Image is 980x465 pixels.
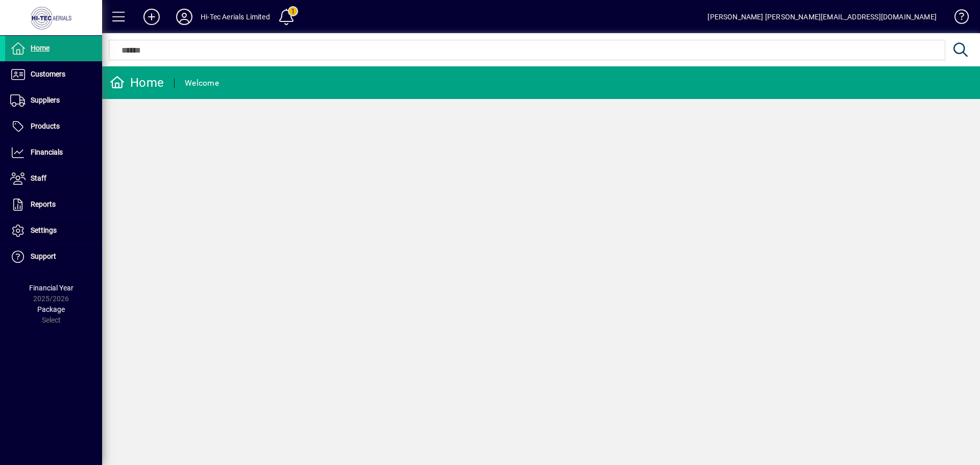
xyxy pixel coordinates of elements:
[5,244,102,270] a: Support
[5,88,102,113] a: Suppliers
[31,174,46,182] span: Staff
[168,8,201,26] button: Profile
[110,75,164,91] div: Home
[201,9,270,25] div: Hi-Tec Aerials Limited
[5,114,102,139] a: Products
[29,284,73,292] span: Financial Year
[31,70,65,78] span: Customers
[947,2,967,35] a: Knowledge Base
[707,9,937,25] div: [PERSON_NAME] [PERSON_NAME][EMAIL_ADDRESS][DOMAIN_NAME]
[31,96,60,104] span: Suppliers
[31,122,60,130] span: Products
[31,252,56,260] span: Support
[5,192,102,217] a: Reports
[135,8,168,26] button: Add
[5,140,102,165] a: Financials
[5,62,102,87] a: Customers
[31,148,63,156] span: Financials
[31,200,56,208] span: Reports
[31,226,57,234] span: Settings
[5,218,102,243] a: Settings
[185,75,219,91] div: Welcome
[5,166,102,191] a: Staff
[37,305,65,313] span: Package
[31,44,50,52] span: Home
